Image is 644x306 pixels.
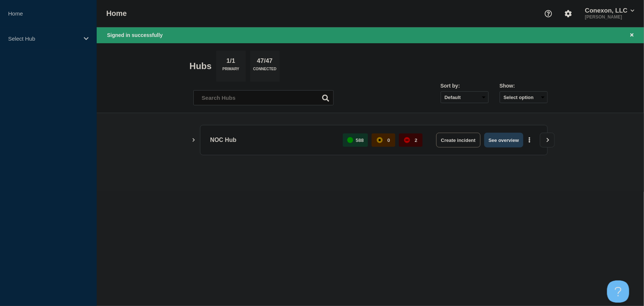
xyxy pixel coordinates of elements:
div: up [347,137,353,143]
p: Connected [253,67,276,75]
button: Close banner [627,31,637,40]
select: Sort by [441,91,489,103]
p: 1/1 [224,57,238,67]
p: [PERSON_NAME] [583,14,636,20]
button: Account settings [561,6,576,21]
div: affected [377,137,383,143]
p: 588 [356,137,364,143]
button: Select option [500,91,548,103]
input: Search Hubs [193,90,334,105]
h2: Hubs [190,61,212,71]
button: View [540,133,555,147]
p: NOC Hub [210,133,335,147]
span: Signed in successfully [107,32,163,38]
button: Support [541,6,556,21]
p: 0 [388,137,390,143]
p: 47/47 [254,57,276,67]
button: Create incident [436,133,481,147]
button: More actions [525,133,534,147]
button: Show Connected Hubs [192,137,196,143]
h1: Home [106,9,127,18]
iframe: Help Scout Beacon - Open [607,280,629,303]
div: Sort by: [441,83,489,89]
button: Conexon, LLC [583,7,636,14]
p: Select Hub [8,35,79,42]
div: Show: [500,83,548,89]
p: 2 [415,137,417,143]
p: Primary [223,67,240,75]
button: See overview [484,133,523,147]
div: down [404,137,410,143]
